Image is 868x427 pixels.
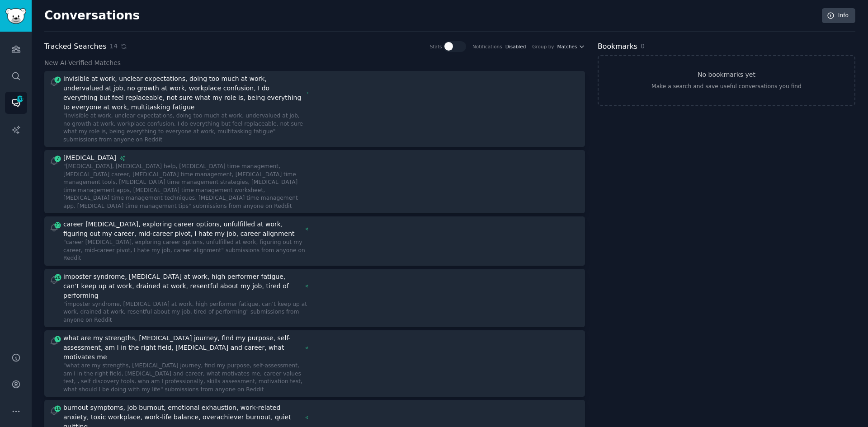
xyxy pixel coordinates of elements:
div: what are my strengths, [MEDICAL_DATA] journey, find my purpose, self-assessment, am I in the righ... [63,333,302,362]
h2: Conversations [44,9,140,23]
span: Matches [557,43,577,50]
span: 7 [54,155,62,162]
div: imposter syndrome, [MEDICAL_DATA] at work, high performer fatigue, can’t keep up at work, drained... [63,272,302,300]
a: 26imposter syndrome, [MEDICAL_DATA] at work, high performer fatigue, can’t keep up at work, drain... [44,269,585,328]
span: 16 [54,405,62,412]
span: 14 [109,42,118,51]
span: 3 [54,76,62,83]
div: career [MEDICAL_DATA], exploring career options, unfulfilled at work, figuring out my career, mid... [63,220,302,239]
div: Notifications [472,43,502,50]
div: [MEDICAL_DATA] [63,153,116,163]
div: invisible at work, unclear expectations, doing too much at work, undervalued at job, no growth at... [63,74,303,112]
h3: No bookmarks yet [698,70,755,80]
a: Info [822,8,855,23]
span: 21 [54,222,62,228]
div: "career [MEDICAL_DATA], exploring career options, unfulfilled at work, figuring out my career, mi... [63,239,308,263]
div: "what are my strengths, [MEDICAL_DATA] journey, find my purpose, self-assessment, am I in the rig... [63,362,308,394]
span: 26 [54,274,62,281]
div: Make a search and save useful conversations you find [651,83,802,91]
button: Matches [557,43,585,50]
div: "imposter syndrome, [MEDICAL_DATA] at work, high performer fatigue, can’t keep up at work, draine... [63,300,308,324]
h2: Bookmarks [598,41,637,52]
a: 7[MEDICAL_DATA]"[MEDICAL_DATA], [MEDICAL_DATA] help, [MEDICAL_DATA] time management, [MEDICAL_DAT... [44,150,585,213]
span: 5 [54,336,62,342]
a: 21career [MEDICAL_DATA], exploring career options, unfulfilled at work, figuring out my career, m... [44,216,585,266]
div: "invisible at work, unclear expectations, doing too much at work, undervalued at job, no growth a... [63,112,308,144]
div: Group by [532,43,554,50]
a: 5what are my strengths, [MEDICAL_DATA] journey, find my purpose, self-assessment, am I in the rig... [44,330,585,397]
a: No bookmarks yetMake a search and save useful conversations you find [598,55,855,106]
span: 0 [641,42,645,50]
a: 3invisible at work, unclear expectations, doing too much at work, undervalued at job, no growth a... [44,71,585,147]
a: 581 [5,92,27,114]
div: Stats [430,43,442,50]
div: "[MEDICAL_DATA], [MEDICAL_DATA] help, [MEDICAL_DATA] time management, [MEDICAL_DATA] career, [MED... [63,163,308,210]
a: Disabled [505,44,526,49]
span: 581 [16,96,24,102]
h2: Tracked Searches [44,41,106,52]
img: GummySearch logo [5,8,26,24]
span: New AI-Verified Matches [44,58,121,68]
